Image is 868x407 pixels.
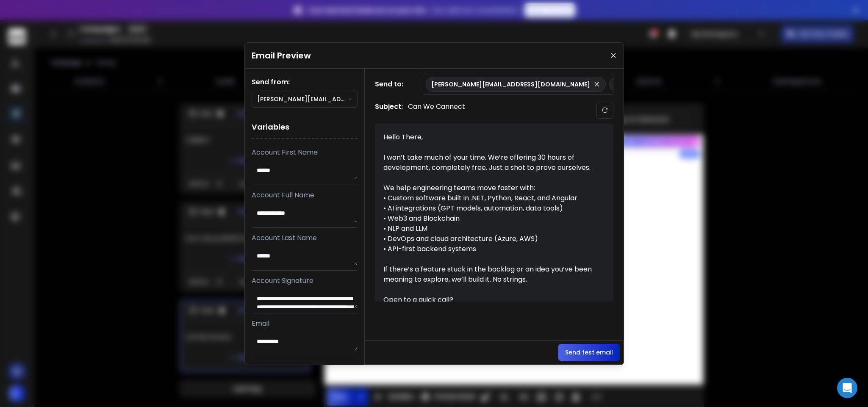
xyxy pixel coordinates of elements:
div: • DevOps and cloud architecture (Azure, AWS) [383,234,595,244]
div: Open Intercom Messenger [837,378,857,398]
p: Can We Cannect [408,102,465,119]
div: If there’s a feature stuck in the backlog or an idea you’ve been meaning to explore, we’ll build ... [383,264,595,285]
div: We help engineering teams move faster with: [383,183,595,193]
p: [PERSON_NAME][EMAIL_ADDRESS][DOMAIN_NAME] [431,80,590,89]
h1: Variables [252,116,358,139]
button: Send test email [558,344,620,361]
div: Hello There, [383,132,595,142]
p: [PERSON_NAME][EMAIL_ADDRESS][PERSON_NAME][DOMAIN_NAME] [257,95,349,103]
h1: Send from: [252,77,358,87]
div: Open to a quick call? [383,295,595,305]
div: • Custom software built in .NET, Python, React, and Angular • AI integrations (GPT models, automa... [383,193,595,213]
div: • Web3 and Blockchain [383,213,595,224]
p: Email [252,318,358,329]
h1: Subject: [375,102,403,119]
p: Account Full Name [252,190,358,200]
div: • NLP and LLM [383,224,595,234]
h1: Email Preview [252,50,311,61]
h1: Send to: [375,79,409,89]
p: Account Signature [252,276,358,286]
p: Account First Name [252,147,358,158]
div: I won’t take much of your time. We’re offering 30 hours of development, completely free. Just a s... [383,152,595,173]
p: Account Last Name [252,233,358,243]
div: • API-first backend systems [383,244,595,254]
